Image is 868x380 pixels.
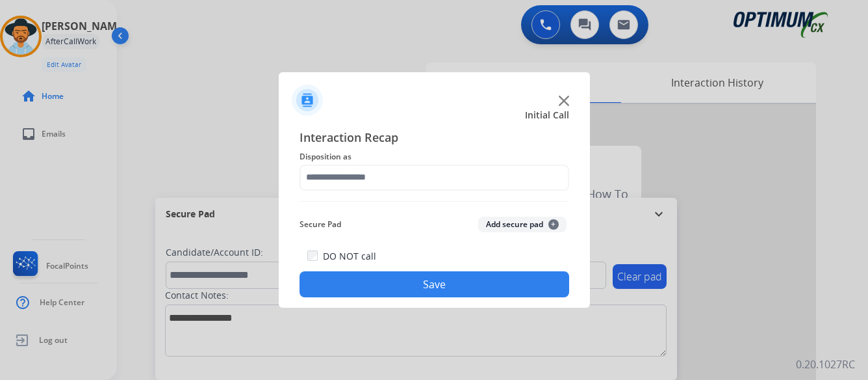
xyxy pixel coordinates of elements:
p: 0.20.1027RC [796,357,855,372]
span: Interaction Recap [300,128,569,149]
button: Save [300,271,569,297]
span: Disposition as [300,149,569,165]
img: contactIcon [292,85,323,116]
span: Secure Pad [300,217,341,232]
span: Initial Call [525,109,569,122]
button: Add secure pad+ [478,217,567,232]
img: contact-recap-line.svg [300,201,569,202]
label: DO NOT call [323,250,376,263]
span: + [548,219,559,230]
